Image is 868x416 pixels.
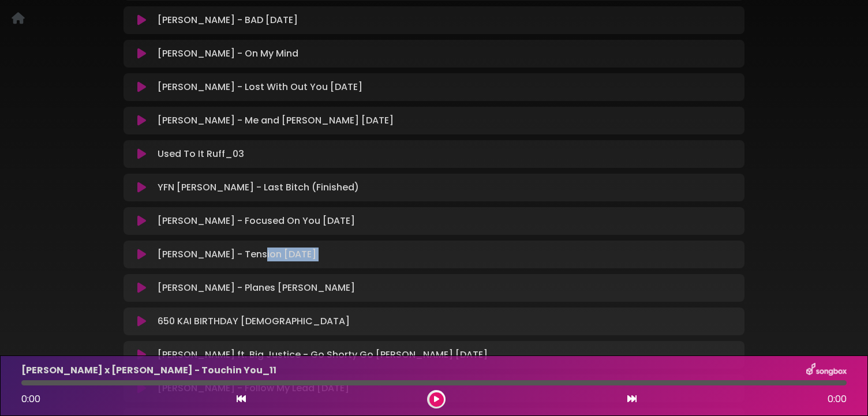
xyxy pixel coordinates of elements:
[21,363,276,377] p: [PERSON_NAME] x [PERSON_NAME] - Touchin You_11
[158,248,316,261] p: [PERSON_NAME] - Tension [DATE]
[158,147,244,161] p: Used To It Ruff_03
[158,47,298,61] p: [PERSON_NAME] - On My Mind
[158,80,362,94] p: [PERSON_NAME] - Lost With Out You [DATE]
[158,13,298,27] p: [PERSON_NAME] - BAD [DATE]
[158,114,394,128] p: [PERSON_NAME] - Me and [PERSON_NAME] [DATE]
[158,214,355,228] p: [PERSON_NAME] - Focused On You [DATE]
[828,392,847,406] span: 0:00
[158,281,355,295] p: [PERSON_NAME] - Planes [PERSON_NAME]
[21,392,40,406] span: 0:00
[806,363,847,378] img: songbox-logo-white.png
[158,314,350,328] p: 650 KAI BIRTHDAY [DEMOGRAPHIC_DATA]
[158,181,359,194] p: YFN [PERSON_NAME] - Last Bitch (Finished)
[158,348,488,362] p: [PERSON_NAME] ft. Big Justice - Go Shorty Go [PERSON_NAME] [DATE]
